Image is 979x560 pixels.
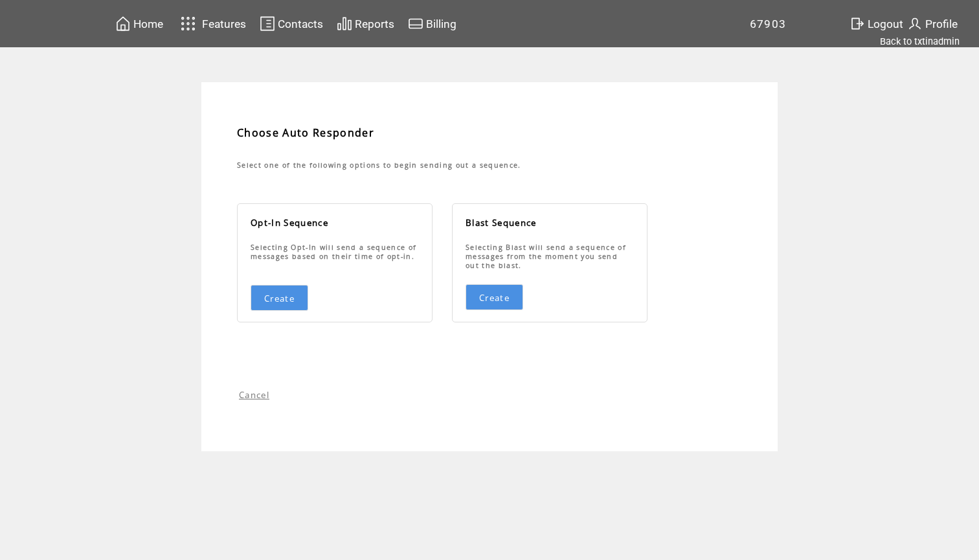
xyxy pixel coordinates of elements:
img: profile.svg [907,16,923,32]
a: Logout [848,14,905,34]
span: 67903 [750,17,787,30]
img: creidtcard.svg [408,16,423,32]
span: Logout [868,17,903,30]
span: Home [133,17,163,30]
a: Create [251,285,308,311]
a: Reports [335,14,396,34]
span: Selecting Blast will send a sequence of messages from the moment you send out the blast. [466,243,626,270]
span: Blast Sequence [466,217,537,229]
img: contacts.svg [260,16,275,32]
a: Back to txtinadmin [880,36,960,47]
a: Cancel [239,389,269,401]
img: exit.svg [850,16,865,32]
span: Billing [426,17,456,30]
span: Features [202,17,246,30]
span: Contacts [278,17,323,30]
span: Reports [355,17,394,30]
span: Opt-In Sequence [251,217,328,229]
a: Profile [905,14,960,34]
a: Contacts [258,14,325,34]
span: Choose Auto Responder [237,126,374,140]
span: Profile [925,17,958,30]
a: Billing [406,14,458,34]
a: Home [113,14,165,34]
a: Create [466,284,523,310]
a: Features [175,11,248,36]
span: Selecting Opt-In will send a sequence of messages based on their time of opt-in. [251,243,416,261]
img: features.svg [177,13,199,34]
img: chart.svg [337,16,352,32]
span: Select one of the following options to begin sending out a sequence. [237,161,521,170]
img: home.svg [115,16,131,32]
